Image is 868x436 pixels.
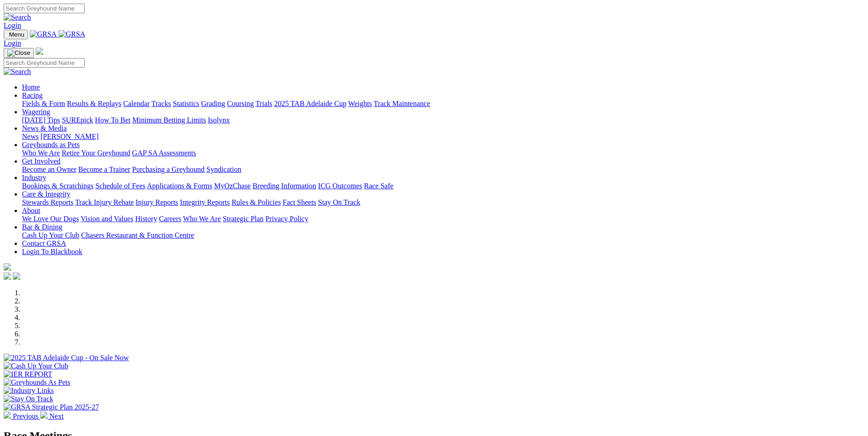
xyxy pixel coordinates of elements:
[4,58,85,68] input: Search
[253,182,316,190] a: Breeding Information
[22,165,864,174] div: Get Involved
[22,149,60,157] a: Who We Are
[4,395,53,403] img: Stay On Track
[22,141,80,149] a: Greyhounds as Pets
[265,215,308,223] a: Privacy Policy
[4,68,31,76] img: Search
[30,30,57,38] img: GRSA
[4,21,21,29] a: Login
[223,215,264,223] a: Strategic Plan
[208,116,230,124] a: Isolynx
[135,198,178,206] a: Injury Reports
[22,248,82,255] a: Login To Blackbook
[4,354,129,362] img: 2025 TAB Adelaide Cup - On Sale Now
[4,48,34,58] button: Toggle navigation
[22,91,43,99] a: Racing
[22,231,864,239] div: Bar & Dining
[132,165,205,173] a: Purchasing a Greyhound
[159,215,181,223] a: Careers
[9,31,24,38] span: Menu
[374,100,430,107] a: Track Maintenance
[206,165,241,173] a: Syndication
[81,231,194,239] a: Chasers Restaurant & Function Centre
[348,100,372,107] a: Weights
[67,100,121,107] a: Results & Replays
[22,174,46,181] a: Industry
[22,133,38,140] a: News
[4,412,40,420] a: Previous
[22,198,864,207] div: Care & Integrity
[214,182,251,190] a: MyOzChase
[4,263,11,271] img: logo-grsa-white.png
[22,133,864,141] div: News & Media
[22,100,864,108] div: Racing
[173,100,199,107] a: Statistics
[135,215,157,223] a: History
[4,387,54,395] img: Industry Links
[49,412,64,420] span: Next
[123,100,150,107] a: Calendar
[22,165,76,173] a: Become an Owner
[232,198,281,206] a: Rules & Policies
[4,39,21,47] a: Login
[255,100,272,107] a: Trials
[22,149,864,157] div: Greyhounds as Pets
[36,48,43,55] img: logo-grsa-white.png
[4,30,28,39] button: Toggle navigation
[318,182,362,190] a: ICG Outcomes
[95,182,145,190] a: Schedule of Fees
[75,198,134,206] a: Track Injury Rebate
[4,13,31,21] img: Search
[364,182,393,190] a: Race Safe
[22,198,73,206] a: Stewards Reports
[147,182,212,190] a: Applications & Forms
[40,411,48,419] img: chevron-right-pager-white.svg
[22,100,65,107] a: Fields & Form
[22,190,70,198] a: Care & Integrity
[4,272,11,280] img: facebook.svg
[22,108,50,116] a: Wagering
[201,100,225,107] a: Grading
[4,403,99,411] img: GRSA Strategic Plan 2025-27
[318,198,360,206] a: Stay On Track
[4,411,11,419] img: chevron-left-pager-white.svg
[22,207,40,214] a: About
[132,116,206,124] a: Minimum Betting Limits
[78,165,130,173] a: Become a Trainer
[22,116,864,124] div: Wagering
[40,412,64,420] a: Next
[22,231,79,239] a: Cash Up Your Club
[22,83,40,91] a: Home
[22,116,60,124] a: [DATE] Tips
[22,239,66,247] a: Contact GRSA
[22,157,60,165] a: Get Involved
[62,116,93,124] a: SUREpick
[95,116,131,124] a: How To Bet
[40,133,98,140] a: [PERSON_NAME]
[132,149,196,157] a: GAP SA Assessments
[4,362,68,370] img: Cash Up Your Club
[183,215,221,223] a: Who We Are
[22,223,62,231] a: Bar & Dining
[151,100,171,107] a: Tracks
[59,30,86,38] img: GRSA
[22,182,864,190] div: Industry
[274,100,346,107] a: 2025 TAB Adelaide Cup
[22,215,864,223] div: About
[22,124,67,132] a: News & Media
[22,215,79,223] a: We Love Our Dogs
[7,49,30,57] img: Close
[227,100,254,107] a: Coursing
[4,370,52,378] img: IER REPORT
[62,149,130,157] a: Retire Your Greyhound
[283,198,316,206] a: Fact Sheets
[13,272,20,280] img: twitter.svg
[4,4,85,13] input: Search
[81,215,133,223] a: Vision and Values
[4,378,70,387] img: Greyhounds As Pets
[180,198,230,206] a: Integrity Reports
[22,182,93,190] a: Bookings & Scratchings
[13,412,38,420] span: Previous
